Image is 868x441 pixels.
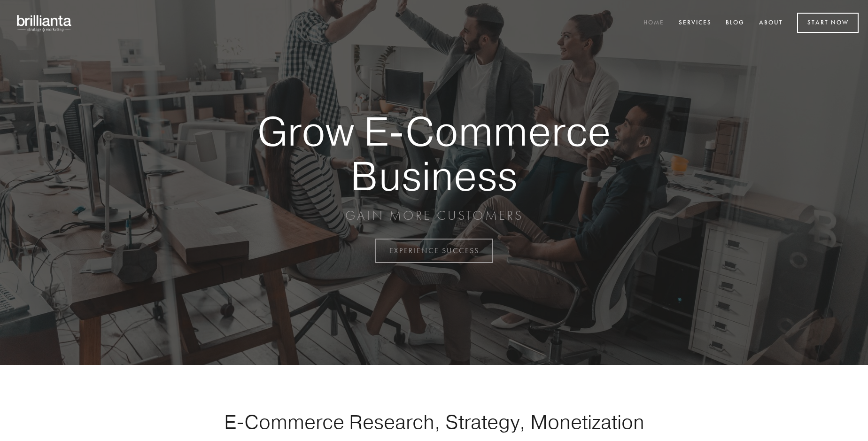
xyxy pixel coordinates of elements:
p: GAIN MORE CUSTOMERS [225,207,643,224]
a: EXPERIENCE SUCCESS [375,239,493,263]
strong: Grow E-Commerce Business [225,109,643,198]
a: Home [637,15,670,31]
a: About [753,15,789,31]
a: Start Now [797,13,859,33]
h1: E-Commerce Research, Strategy, Monetization [194,410,674,433]
a: Blog [720,15,751,31]
img: brillianta - research, strategy, marketing [9,9,80,37]
a: Services [673,15,718,31]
